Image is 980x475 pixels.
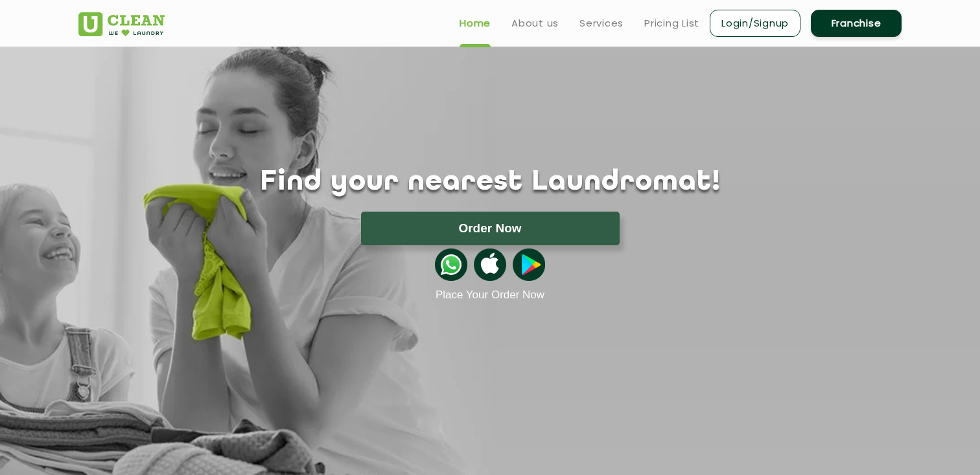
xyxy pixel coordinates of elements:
a: About us [511,16,559,31]
a: Login/Signup [710,10,800,37]
img: UClean Laundry and Dry Cleaning [78,12,165,36]
a: Place Your Order Now [436,289,544,302]
img: whatsappicon.png [435,249,467,281]
img: apple-icon.png [474,249,506,281]
button: Order Now [361,212,620,245]
a: Franchise [811,10,902,37]
a: Home [460,16,491,31]
a: Pricing List [644,16,699,31]
a: Services [579,16,624,31]
img: playstoreicon.png [513,249,545,281]
h1: Find your nearest Laundromat! [69,166,911,199]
